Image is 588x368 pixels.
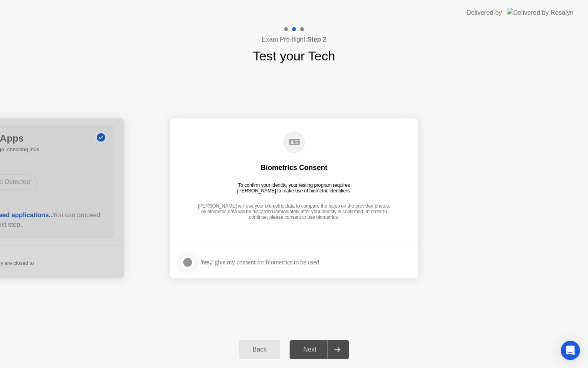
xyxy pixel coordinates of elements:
[466,8,502,18] div: Delivered by
[262,35,326,44] h4: Exam Pre-flight:
[290,340,349,359] button: Next
[253,46,335,66] h1: Test your Tech
[241,346,278,353] div: Back
[239,340,280,359] button: Back
[561,341,580,360] div: Open Intercom Messenger
[292,346,328,353] div: Next
[234,182,354,194] div: To confirm your identity, your testing program requires [PERSON_NAME] to make use of biometric id...
[200,259,211,266] strong: Yes,
[196,203,392,221] div: [PERSON_NAME] will use your biometric data to compare the faces on the provided photos. All biome...
[261,163,328,172] div: Biometrics Consent
[307,36,326,43] b: Step 2
[507,8,574,17] img: Delivered by Rosalyn
[200,258,319,266] div: I give my consent for biometrics to be used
